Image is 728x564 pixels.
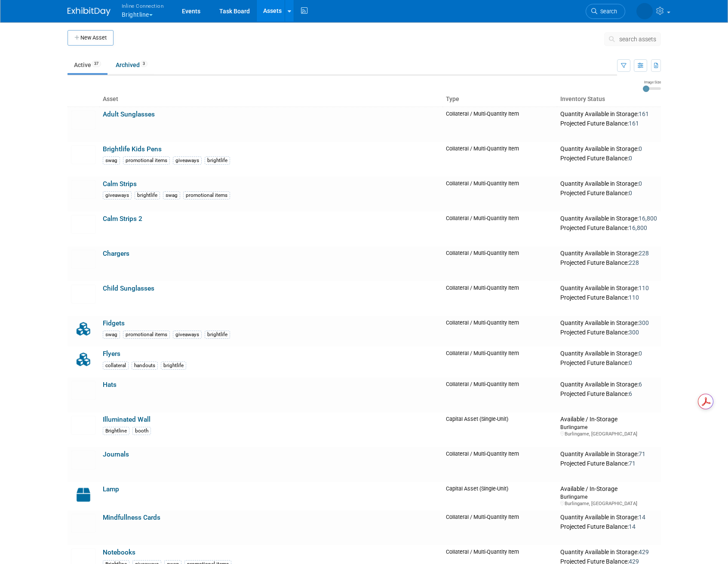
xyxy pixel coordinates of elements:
div: swag [103,156,120,165]
div: brightlife [205,156,230,165]
div: brightlife [135,191,160,199]
a: Archived3 [109,57,154,73]
td: Collateral / Multi-Quantity Item [442,447,557,482]
span: 0 [629,155,632,162]
span: 6 [629,390,632,397]
span: 429 [639,549,649,555]
a: Lamp [103,485,119,493]
th: Asset [99,92,442,107]
span: 71 [629,460,636,467]
td: Collateral / Multi-Quantity Item [442,246,557,281]
span: 71 [639,451,645,457]
a: Calm Strips 2 [103,215,142,223]
td: Collateral / Multi-Quantity Item [442,377,557,412]
span: 14 [629,523,636,530]
a: Active37 [68,57,108,73]
div: Projected Future Balance: [560,389,657,398]
div: handouts [132,362,158,370]
div: Projected Future Balance: [560,327,657,337]
span: 300 [629,329,639,336]
span: 161 [639,110,649,117]
div: promotional items [123,331,170,339]
th: Type [442,92,557,107]
div: Projected Future Balance: [560,458,657,468]
a: Adult Sunglasses [103,110,155,118]
div: Projected Future Balance: [560,223,657,232]
img: Capital-Asset-Icon-2.png [71,485,96,504]
span: 0 [639,145,642,152]
a: Search [586,4,625,19]
div: Projected Future Balance: [560,358,657,367]
div: Burlingame, [GEOGRAPHIC_DATA] [560,431,657,437]
div: Burlingame [560,493,657,500]
div: Available / In-Storage [560,485,657,493]
td: Collateral / Multi-Quantity Item [442,346,557,377]
span: 0 [639,350,642,357]
span: 300 [639,319,649,326]
img: Collateral-Icon-2.png [71,319,96,338]
a: Notebooks [103,549,135,556]
div: Quantity Available in Storage: [560,285,657,292]
div: Quantity Available in Storage: [560,514,657,521]
div: Image Size [643,80,661,85]
div: Quantity Available in Storage: [560,145,657,153]
div: Quantity Available in Storage: [560,549,657,556]
div: Projected Future Balance: [560,521,657,531]
a: Illuminated Wall [103,416,151,423]
td: Collateral / Multi-Quantity Item [442,211,557,246]
div: Brightline [103,427,129,435]
td: Collateral / Multi-Quantity Item [442,107,557,142]
span: 228 [639,250,649,257]
span: 0 [629,190,632,196]
div: Quantity Available in Storage: [560,180,657,188]
span: 0 [639,180,642,187]
div: Projected Future Balance: [560,257,657,267]
img: Brian Lew [636,3,653,19]
div: Quantity Available in Storage: [560,350,657,358]
div: brightlife [161,362,186,370]
span: 110 [629,294,639,301]
span: 0 [629,359,632,366]
a: Hats [103,381,117,389]
div: promotional items [183,191,230,199]
span: 37 [92,61,101,67]
a: Flyers [103,350,120,358]
div: collateral [103,362,129,370]
span: Search [597,8,617,15]
div: Available / In-Storage [560,416,657,423]
div: promotional items [123,156,170,165]
span: 3 [140,61,147,67]
div: booth [132,427,151,435]
div: Quantity Available in Storage: [560,250,657,257]
span: 161 [629,120,639,127]
td: Collateral / Multi-Quantity Item [442,142,557,177]
span: 16,800 [639,215,657,222]
div: Quantity Available in Storage: [560,319,657,327]
div: giveaways [103,191,132,199]
div: Burlingame, [GEOGRAPHIC_DATA] [560,500,657,507]
div: Quantity Available in Storage: [560,381,657,389]
button: search assets [604,32,661,46]
td: Collateral / Multi-Quantity Item [442,510,557,545]
a: Fidgets [103,319,125,327]
a: Calm Strips [103,180,137,188]
a: Child Sunglasses [103,285,154,292]
div: Projected Future Balance: [560,153,657,162]
a: Journals [103,451,129,458]
div: Burlingame [560,423,657,431]
a: Chargers [103,250,129,257]
div: Quantity Available in Storage: [560,215,657,223]
span: search assets [619,36,656,43]
span: 110 [639,285,649,291]
span: 14 [639,514,645,521]
span: 228 [629,259,639,266]
button: New Asset [68,30,114,46]
img: ExhibitDay [68,7,111,16]
div: Projected Future Balance: [560,188,657,197]
div: brightlife [205,331,230,339]
span: 6 [639,381,642,388]
td: Collateral / Multi-Quantity Item [442,316,557,347]
td: Collateral / Multi-Quantity Item [442,177,557,211]
td: Capital Asset (Single-Unit) [442,482,557,510]
a: Mindfullness Cards [103,514,160,521]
